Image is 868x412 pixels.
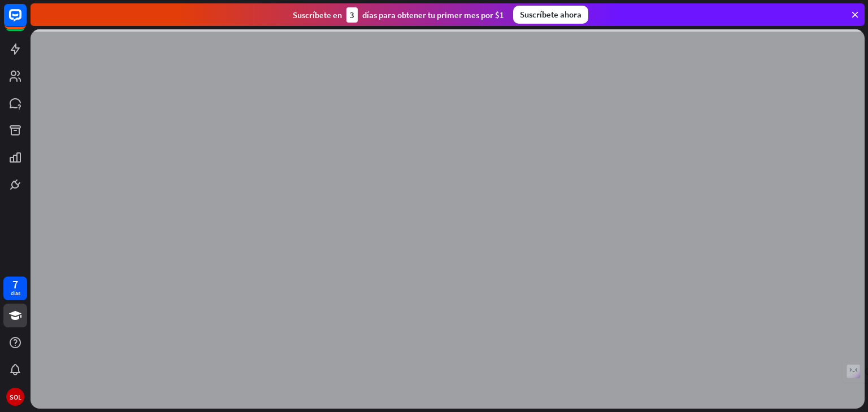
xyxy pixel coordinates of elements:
[10,393,21,401] font: SOL
[3,277,27,300] a: 7 días
[12,277,18,291] font: 7
[350,10,354,20] font: 3
[362,10,504,20] font: días para obtener tu primer mes por $1
[11,290,20,297] font: días
[520,9,581,20] font: Suscríbete ahora
[293,10,342,20] font: Suscríbete en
